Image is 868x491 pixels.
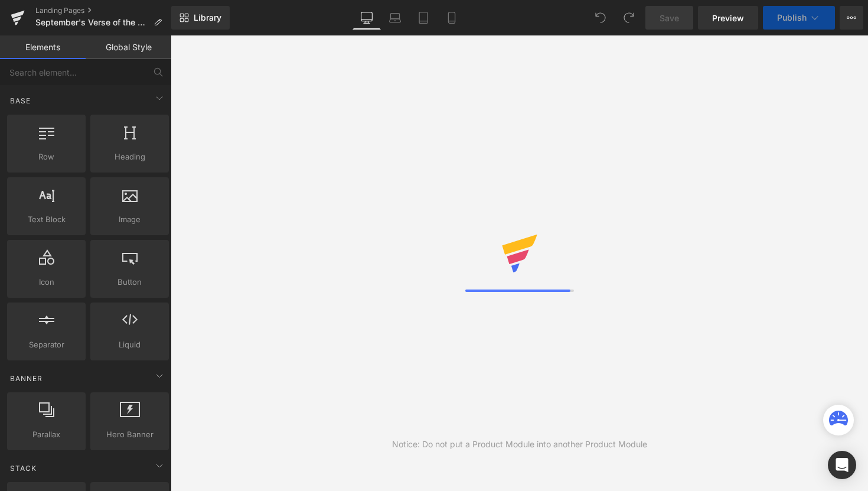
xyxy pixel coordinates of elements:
span: Button [94,276,165,288]
span: Parallax [11,428,82,441]
a: Tablet [409,6,438,30]
span: Hero Banner [94,428,165,441]
span: Separator [11,339,82,351]
button: Undo [589,6,612,30]
span: Save [660,12,679,24]
a: Desktop [353,6,381,30]
span: Library [194,12,221,23]
span: Banner [9,373,44,384]
div: Notice: Do not put a Product Module into another Product Module [392,438,647,451]
button: More [840,6,863,30]
button: Publish [763,6,835,30]
span: Heading [94,151,165,163]
span: Liquid [94,339,165,351]
button: Redo [617,6,641,30]
a: Laptop [381,6,409,30]
a: New Library [171,6,230,30]
a: Global Style [86,35,171,59]
span: Stack [9,463,38,474]
span: Preview [712,12,744,24]
a: Mobile [438,6,466,30]
span: Publish [777,13,807,22]
span: Base [9,95,32,106]
div: Open Intercom Messenger [828,451,856,479]
a: Landing Pages [35,6,171,15]
span: September's Verse of the Month [35,18,149,27]
span: Text Block [11,213,82,226]
span: Icon [11,276,82,288]
a: Preview [698,6,758,30]
span: Image [94,213,165,226]
span: Row [11,151,82,163]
